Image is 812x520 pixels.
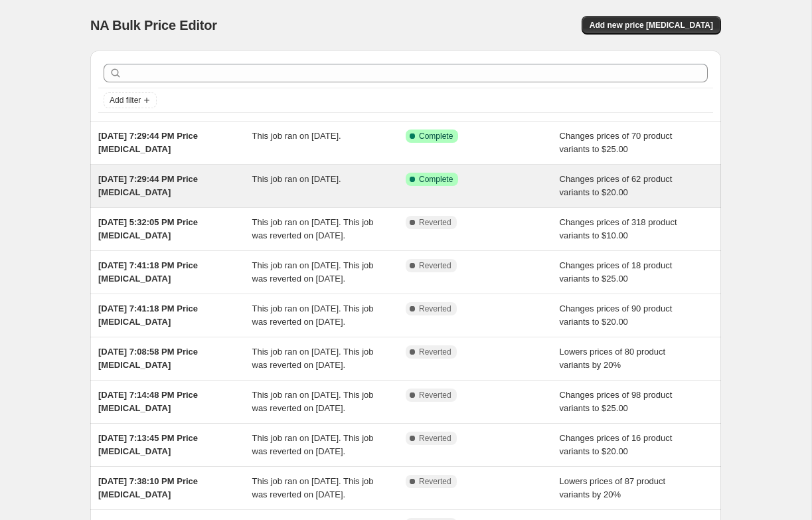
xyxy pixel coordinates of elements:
[419,390,451,400] span: Reverted
[590,20,713,31] span: Add new price [MEDICAL_DATA]
[252,390,374,413] span: This job ran on [DATE]. This job was reverted on [DATE].
[252,217,374,240] span: This job ran on [DATE]. This job was reverted on [DATE].
[419,131,453,141] span: Complete
[419,433,451,444] span: Reverted
[560,260,673,284] span: Changes prices of 18 product variants to $25.00
[560,217,677,240] span: Changes prices of 318 product variants to $10.00
[252,476,374,499] span: This job ran on [DATE]. This job was reverted on [DATE].
[419,174,453,185] span: Complete
[98,433,198,456] span: [DATE] 7:13:45 PM Price [MEDICAL_DATA]
[560,390,673,413] span: Changes prices of 98 product variants to $25.00
[98,347,198,370] span: [DATE] 7:08:58 PM Price [MEDICAL_DATA]
[560,174,673,197] span: Changes prices of 62 product variants to $20.00
[98,390,198,413] span: [DATE] 7:14:48 PM Price [MEDICAL_DATA]
[98,217,198,240] span: [DATE] 5:32:05 PM Price [MEDICAL_DATA]
[252,347,374,370] span: This job ran on [DATE]. This job was reverted on [DATE].
[560,476,666,499] span: Lowers prices of 87 product variants by 20%
[252,433,374,456] span: This job ran on [DATE]. This job was reverted on [DATE].
[560,347,666,370] span: Lowers prices of 80 product variants by 20%
[419,476,451,487] span: Reverted
[560,131,673,154] span: Changes prices of 70 product variants to $25.00
[252,260,374,284] span: This job ran on [DATE]. This job was reverted on [DATE].
[98,303,198,327] span: [DATE] 7:41:18 PM Price [MEDICAL_DATA]
[252,131,341,141] span: This job ran on [DATE].
[98,174,198,197] span: [DATE] 7:29:44 PM Price [MEDICAL_DATA]
[90,18,217,33] span: NA Bulk Price Editor
[98,260,198,284] span: [DATE] 7:41:18 PM Price [MEDICAL_DATA]
[560,433,673,456] span: Changes prices of 16 product variants to $20.00
[582,16,721,35] button: Add new price [MEDICAL_DATA]
[252,174,341,184] span: This job ran on [DATE].
[560,303,673,327] span: Changes prices of 90 product variants to $20.00
[419,260,451,271] span: Reverted
[419,347,451,357] span: Reverted
[419,217,451,228] span: Reverted
[98,131,198,154] span: [DATE] 7:29:44 PM Price [MEDICAL_DATA]
[252,303,374,327] span: This job ran on [DATE]. This job was reverted on [DATE].
[110,95,141,106] span: Add filter
[104,92,157,108] button: Add filter
[98,476,198,499] span: [DATE] 7:38:10 PM Price [MEDICAL_DATA]
[419,303,451,314] span: Reverted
